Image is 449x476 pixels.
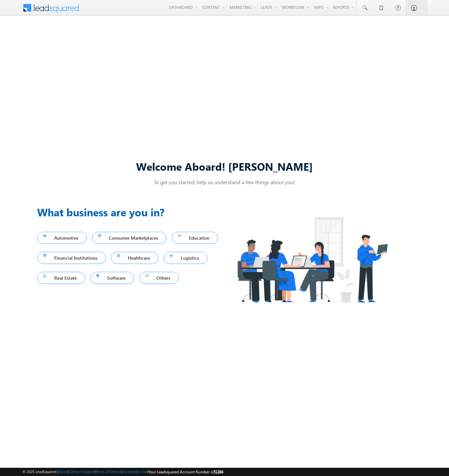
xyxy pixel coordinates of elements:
span: Healthcare [117,253,153,262]
span: Real Estate [43,273,79,282]
span: Education [178,233,212,242]
span: 51284 [213,469,223,474]
span: Logistics [170,253,201,262]
span: Others [145,273,173,282]
a: Acceptable Use [122,469,147,474]
span: Financial Institutions [43,253,100,262]
div: Welcome Aboard! [PERSON_NAME] [37,159,412,173]
span: Your Leadsquared Account Number is [148,469,223,474]
img: Industry.png [225,204,400,315]
span: Consumer Marketplaces [98,233,161,242]
h3: What business are you in? [37,204,225,220]
a: About [58,469,68,474]
span: © 2025 LeadSquared | | | | | [22,469,223,475]
a: Contact Support [69,469,95,474]
span: Automotive [43,233,81,242]
a: Terms of Service [96,469,121,474]
p: To get you started, help us understand a few things about you! [37,179,412,185]
span: Software [96,273,129,282]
